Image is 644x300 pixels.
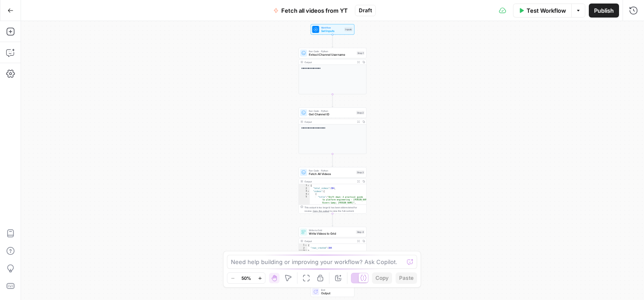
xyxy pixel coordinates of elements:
span: Paste [399,274,414,282]
button: Paste [396,272,417,284]
div: Output [304,180,354,183]
span: Extract Channel Username [309,53,355,57]
div: Step 3 [356,171,364,175]
button: Copy [372,272,392,284]
div: Step 4 [356,230,365,234]
span: Test Workflow [527,6,566,15]
span: Run Code · Python [309,169,354,172]
span: Toggle code folding, rows 1 through 830 [307,184,310,187]
div: Step 2 [356,111,364,115]
div: 1 [299,184,310,187]
div: Write to GridWrite Videos to GridStep 4Output{ "rows_created":384} [299,227,367,273]
span: Toggle code folding, rows 1 through 3 [305,244,308,247]
span: 50% [241,275,251,282]
div: 4 [299,193,310,196]
span: Output [321,291,351,296]
g: Edge from step_1 to step_2 [332,94,333,107]
div: 5 [299,196,310,204]
span: Get Channel ID [309,112,354,117]
span: Write to Grid [309,229,354,232]
g: Edge from start to step_1 [332,35,333,47]
span: Fetch All Videos [309,172,354,176]
div: Output [304,120,354,124]
span: Copy [375,274,389,282]
span: Run Code · Python [309,109,354,113]
button: Test Workflow [513,4,571,18]
span: Run Code · Python [309,50,355,53]
span: Workflow [321,26,343,29]
div: 2 [299,247,308,250]
div: Inputs [344,28,353,32]
div: This output is too large & has been abbreviated for review. to view the full content. [304,206,364,213]
div: WorkflowSet InputsInputs [299,24,367,35]
div: 1 [299,244,308,247]
div: 2 [299,187,310,190]
div: Step 1 [357,51,364,55]
div: Run Code · PythonFetch All VideosStep 3Output{ "total_videos":384, "videos":[ { "title":"Shift do... [299,167,367,214]
span: Copy the output [313,210,329,212]
span: Set Inputs [321,29,343,33]
span: Publish [594,6,614,15]
span: Toggle code folding, rows 4 through 8 [307,193,310,196]
div: Output [304,239,354,243]
div: Output [304,61,354,64]
div: 3 [299,250,308,253]
button: Fetch all videos from YT [268,4,353,18]
span: Draft [359,7,372,14]
span: End [321,288,351,292]
div: EndOutput [299,286,367,297]
span: Toggle code folding, rows 3 through 829 [307,190,310,193]
span: Fetch all videos from YT [281,6,348,15]
button: Publish [589,4,619,18]
g: Edge from step_2 to step_3 [332,154,333,167]
g: Edge from step_3 to step_4 [332,214,333,226]
span: Write Videos to Grid [309,232,354,236]
div: 3 [299,190,310,193]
